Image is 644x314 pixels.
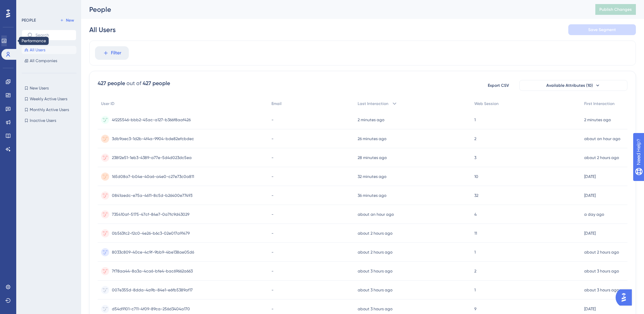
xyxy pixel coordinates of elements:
span: 3db9aec3-1d2b-4f4a-9904-bde82efcbdec [112,136,194,141]
span: Filter [111,49,121,57]
span: 238f2e51-1eb3-4389-a77e-5d4d023dc5ea [112,155,192,160]
span: - [271,231,273,236]
time: about 3 hours ago [584,269,619,273]
button: Save Segment [568,24,636,35]
button: Export CSV [481,80,515,91]
span: 0841aedc-e75a-4611-8c5d-b26400e77493 [112,193,192,198]
div: PEOPLE [22,18,36,23]
time: about an hour ago [358,212,394,217]
div: People [89,5,578,14]
button: New [57,16,76,24]
span: 32 [474,193,478,198]
span: Weekly Active Users [30,96,67,102]
time: 2 minutes ago [584,117,611,122]
div: 427 people [143,79,170,87]
span: 9 [474,306,476,312]
span: - [271,268,273,274]
span: - [271,136,273,141]
time: about 3 hours ago [358,269,392,273]
span: Email [271,101,282,106]
span: - [271,155,273,160]
span: 10 [474,174,478,179]
span: 2 [474,136,476,141]
button: New Users [22,84,76,92]
time: 36 minutes ago [358,193,386,198]
span: 4f225546-bbb2-45ac-a127-b366f8aaf426 [112,117,191,123]
span: - [271,306,273,312]
span: 735410af-5175-47cf-84e7-0a7fc9d43029 [112,212,189,217]
div: out of [126,79,141,87]
time: about 2 hours ago [358,250,392,255]
span: 0b563fc2-f2c0-4e26-b6c3-02e017a91479 [112,231,190,236]
span: New Users [30,85,49,91]
div: 427 people [98,79,125,87]
span: 007e355d-8dda-4a9b-84e1-e6fb5389af17 [112,287,193,293]
time: [DATE] [584,193,596,198]
span: Web Session [474,101,499,106]
button: Monthly Active Users [22,106,76,114]
span: - [271,212,273,217]
time: about an hour ago [584,136,620,141]
time: [DATE] [584,174,596,179]
span: Need Help? [16,2,42,10]
span: 11 [474,231,477,236]
span: 7f78aa44-8a3a-4ca6-bfe4-bac69662a663 [112,268,193,274]
span: d54d9101-c711-4f09-89ca-256d3404a170 [112,306,190,312]
time: about 2 hours ago [584,155,619,160]
span: 165d08a7-b04e-40a6-a4e0-c27e73c0a811 [112,174,194,179]
button: All Companies [22,57,76,65]
time: [DATE] [584,231,596,236]
button: Available Attributes (10) [519,80,627,91]
input: Search [35,33,71,37]
button: Inactive Users [22,116,76,125]
span: New [66,18,74,23]
span: Available Attributes (10) [546,83,593,88]
span: 3 [474,155,476,160]
button: Weekly Active Users [22,95,76,103]
button: Filter [95,46,129,60]
span: User ID [101,101,115,106]
span: Export CSV [488,83,509,88]
span: Publish Changes [599,7,632,12]
span: - [271,250,273,255]
button: All Users [22,46,76,54]
span: 1 [474,250,476,255]
time: about 2 hours ago [584,250,619,255]
time: 28 minutes ago [358,155,387,160]
span: - [271,117,273,123]
span: - [271,193,273,198]
span: 1 [474,117,476,123]
iframe: UserGuiding AI Assistant Launcher [616,287,636,308]
span: Save Segment [588,27,616,32]
time: about 3 hours ago [358,288,392,292]
div: All Users [89,25,116,34]
span: First Interaction [584,101,615,106]
time: 26 minutes ago [358,136,386,141]
span: 4 [474,212,477,217]
span: - [271,174,273,179]
time: [DATE] [584,307,596,311]
span: 8033c809-40ce-4c9f-9bb9-4be138ae05d6 [112,250,194,255]
time: about 3 hours ago [358,307,392,311]
span: 2 [474,268,476,274]
span: - [271,287,273,293]
span: Last Interaction [358,101,388,106]
span: All Companies [30,58,57,63]
span: All Users [30,47,45,53]
time: 32 minutes ago [358,174,386,179]
span: 1 [474,287,476,293]
button: Publish Changes [595,4,636,15]
time: about 3 hours ago [584,288,619,292]
time: 2 minutes ago [358,117,384,122]
span: Monthly Active Users [30,107,69,112]
span: Inactive Users [30,118,56,123]
time: a day ago [584,212,604,217]
time: about 2 hours ago [358,231,392,236]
